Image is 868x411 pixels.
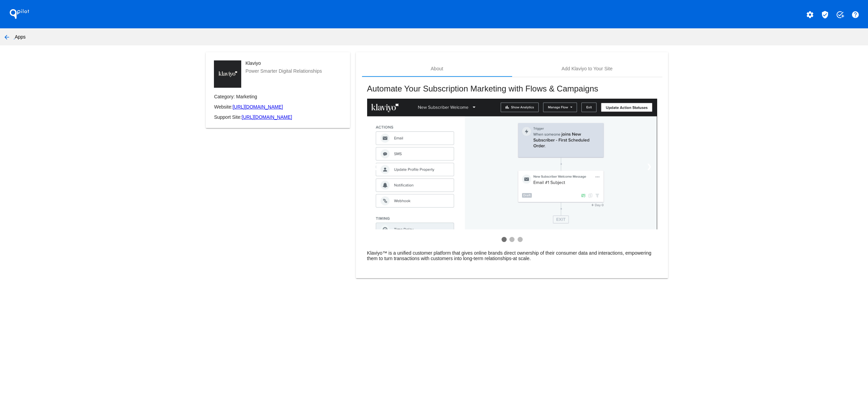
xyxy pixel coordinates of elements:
[806,11,814,19] mat-icon: settings
[641,157,657,176] a: ❯
[6,7,33,21] h1: QPilot
[214,114,342,120] p: Support Site:
[821,11,829,19] mat-icon: verified_user
[431,66,443,71] div: About
[836,11,844,19] mat-icon: add_task
[245,60,322,66] mat-card-title: Klaviyo
[214,94,342,99] p: Category: Marketing
[367,84,657,94] mat-card-title: Automate Your Subscription Marketing with Flows & Campaigns
[214,104,342,110] p: Website:
[367,157,383,176] a: ❮
[367,250,657,261] mat-card-content: Klaviyo™ is a unified customer platform that gives online brands direct ownership of their consum...
[562,66,612,71] div: Add Klaviyo to Your Site
[245,68,322,74] mat-card-subtitle: Power Smarter Digital Relationships
[233,104,283,110] a: [URL][DOMAIN_NAME]
[214,60,241,88] img: d6ec0e2e-78fe-44a8-b0e7-d462f330a0e3
[3,33,11,41] mat-icon: arrow_back
[242,114,292,120] a: [URL][DOMAIN_NAME]
[367,99,657,230] img: 86f57004-7d4f-4665-99d0-bbf67d0ecd77
[851,11,859,19] mat-icon: help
